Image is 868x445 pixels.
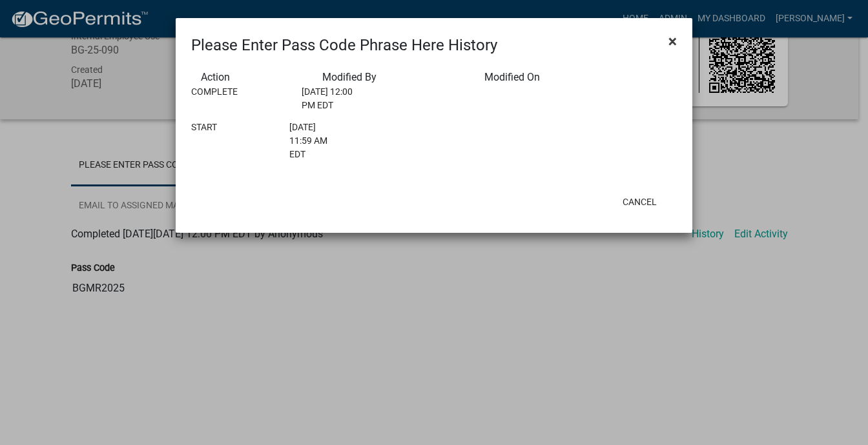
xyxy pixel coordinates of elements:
[280,121,350,161] div: [DATE] 11:59 AM EDT
[191,70,313,85] div: Action
[191,34,497,57] h4: Please Enter Pass Code Phrase Here History
[191,85,361,112] button: Complete[DATE] 12:00 PM EDT
[658,23,687,59] button: Close
[475,70,677,85] div: Modified On
[668,32,677,50] span: ×
[181,85,229,112] div: Complete
[292,85,371,112] div: [DATE] 12:00 PM EDT
[612,190,667,213] button: Cancel
[181,121,223,161] div: Start
[313,70,475,85] div: Modified By
[191,121,340,161] button: Start[DATE] 11:59 AM EDT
